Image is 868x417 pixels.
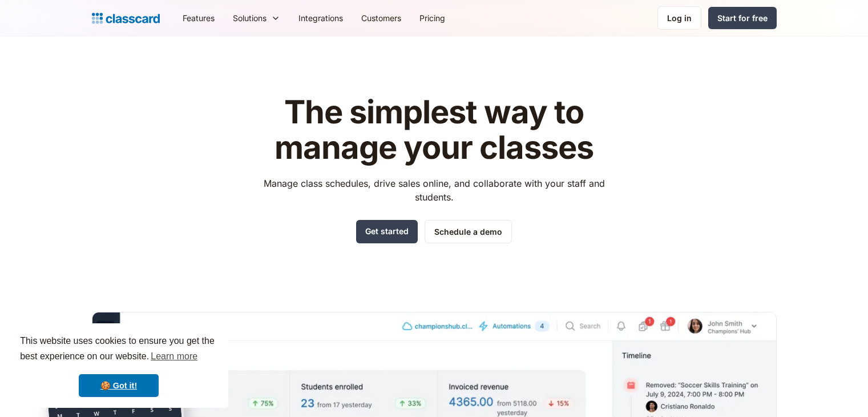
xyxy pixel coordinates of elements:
[20,334,217,365] span: This website uses cookies to ensure you get the best experience on our website.
[253,177,615,204] p: Manage class schedules, drive sales online, and collaborate with your staff and students.
[708,7,777,29] a: Start for free
[9,323,228,408] div: cookieconsent
[657,6,701,30] a: Log in
[92,10,160,26] a: Logo
[410,5,454,31] a: Pricing
[425,220,512,243] a: Schedule a demo
[224,5,289,31] div: Solutions
[173,5,224,31] a: Features
[717,12,768,24] div: Start for free
[352,5,410,31] a: Customers
[149,348,199,365] a: learn more about cookies
[356,220,418,243] a: Get started
[253,95,615,165] h1: The simplest way to manage your classes
[233,12,267,24] div: Solutions
[79,374,159,397] a: dismiss cookie message
[667,12,692,24] div: Log in
[289,5,352,31] a: Integrations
